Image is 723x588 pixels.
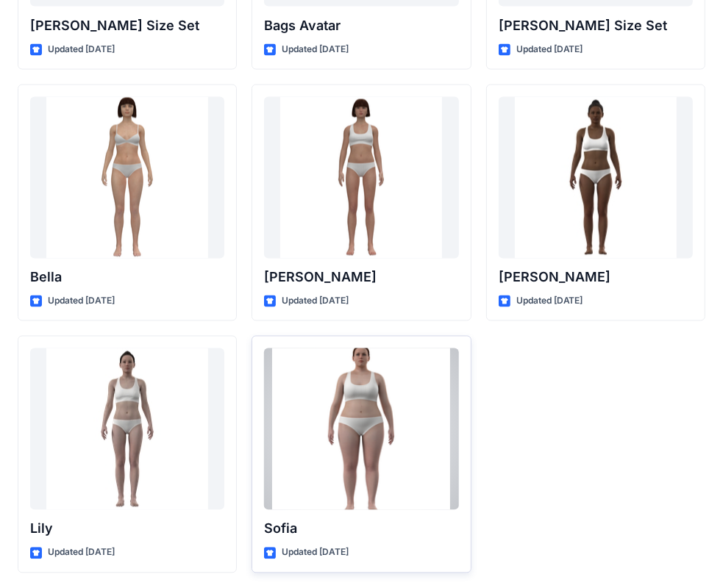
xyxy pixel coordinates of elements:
p: Updated [DATE] [48,294,115,309]
p: Lily [30,519,224,539]
p: Sofia [264,519,458,539]
p: Updated [DATE] [282,294,349,309]
p: Updated [DATE] [516,294,583,309]
p: Updated [DATE] [282,545,349,561]
a: Sofia [264,348,458,510]
p: Bella [30,268,224,288]
p: Updated [DATE] [516,42,583,57]
a: Emma [264,97,458,259]
p: [PERSON_NAME] [499,268,693,288]
p: Updated [DATE] [282,42,349,57]
p: [PERSON_NAME] Size Set [30,15,224,36]
p: Bags Avatar [264,15,458,36]
a: Lily [30,348,224,510]
p: [PERSON_NAME] [264,268,458,288]
p: Updated [DATE] [48,545,115,561]
a: Gabrielle [499,97,693,259]
p: [PERSON_NAME] Size Set [499,15,693,36]
a: Bella [30,97,224,259]
p: Updated [DATE] [48,42,115,57]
